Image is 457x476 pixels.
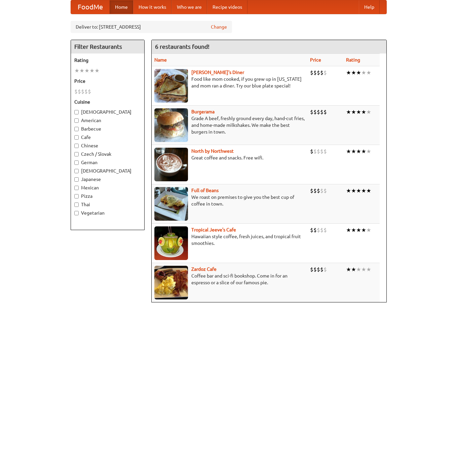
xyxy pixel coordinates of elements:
[74,177,79,182] input: Japanese
[74,134,141,141] label: Cafe
[74,203,79,207] input: Thai
[172,0,207,14] a: Who we are
[310,187,313,194] li: $
[154,148,188,181] img: north.jpg
[74,125,141,132] label: Barbecue
[84,88,88,95] li: $
[366,266,371,273] li: ★
[313,266,317,273] li: $
[346,187,351,194] li: ★
[191,70,244,75] a: [PERSON_NAME]'s Diner
[74,127,79,131] input: Barbecue
[323,108,327,116] li: $
[155,43,210,50] ng-pluralize: 6 restaurants found!
[323,266,327,273] li: $
[74,109,141,115] label: [DEMOGRAPHIC_DATA]
[366,187,371,194] li: ★
[317,187,320,194] li: $
[154,226,188,260] img: jeeves.jpg
[346,148,351,155] li: ★
[89,67,94,74] li: ★
[154,115,305,135] p: Grade A beef, freshly ground every day, hand-cut fries, and home-made milkshakes. We make the bes...
[310,226,313,234] li: $
[313,69,317,76] li: $
[351,148,356,155] li: ★
[323,69,327,76] li: $
[81,88,84,95] li: $
[351,226,356,234] li: ★
[320,226,323,234] li: $
[74,194,79,198] input: Pizza
[356,108,361,116] li: ★
[191,266,217,272] a: Zardoz Cafe
[191,109,215,114] a: Burgerama
[361,187,366,194] li: ★
[320,187,323,194] li: $
[74,151,141,157] label: Czech / Slovak
[361,226,366,234] li: ★
[74,78,141,84] h5: Price
[71,0,110,14] a: FoodMe
[88,88,91,95] li: $
[317,266,320,273] li: $
[74,184,141,191] label: Mexican
[133,0,172,14] a: How it works
[310,266,313,273] li: $
[211,24,227,30] a: Change
[320,266,323,273] li: $
[74,142,141,149] label: Chinese
[317,69,320,76] li: $
[191,188,219,193] a: Full of Beans
[346,226,351,234] li: ★
[366,108,371,116] li: ★
[84,67,89,74] li: ★
[366,69,371,76] li: ★
[356,148,361,155] li: ★
[351,108,356,116] li: ★
[191,148,234,154] b: North by Northwest
[356,69,361,76] li: ★
[313,108,317,116] li: $
[313,187,317,194] li: $
[74,135,79,140] input: Cafe
[351,187,356,194] li: ★
[361,266,366,273] li: ★
[356,226,361,234] li: ★
[310,148,313,155] li: $
[74,159,141,166] label: German
[74,144,79,148] input: Chinese
[310,108,313,116] li: $
[74,57,141,64] h5: Rating
[74,211,79,215] input: Vegetarian
[351,266,356,273] li: ★
[310,69,313,76] li: $
[110,0,133,14] a: Home
[191,227,236,232] a: Tropical Jeeve's Cafe
[74,152,79,156] input: Czech / Slovak
[359,0,380,14] a: Help
[74,176,141,183] label: Japanese
[361,148,366,155] li: ★
[74,201,141,208] label: Thai
[74,117,141,124] label: American
[74,210,141,216] label: Vegetarian
[74,160,79,165] input: German
[74,110,79,114] input: [DEMOGRAPHIC_DATA]
[154,187,188,221] img: beans.jpg
[317,226,320,234] li: $
[351,69,356,76] li: ★
[71,40,144,53] h4: Filter Restaurants
[346,57,360,63] a: Rating
[74,168,141,174] label: [DEMOGRAPHIC_DATA]
[361,108,366,116] li: ★
[323,187,327,194] li: $
[207,0,247,14] a: Recipe videos
[320,148,323,155] li: $
[74,88,78,95] li: $
[320,108,323,116] li: $
[356,187,361,194] li: ★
